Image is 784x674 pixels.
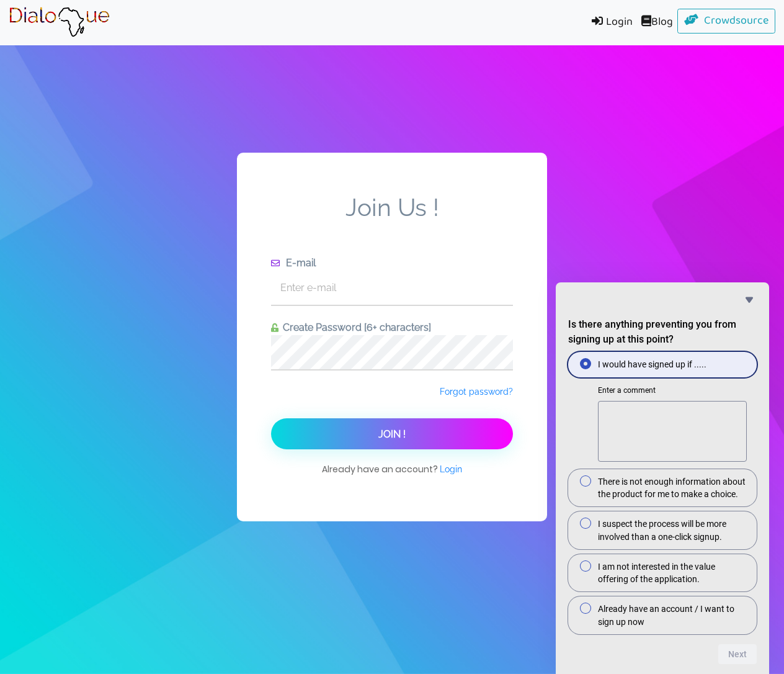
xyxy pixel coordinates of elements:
[598,560,747,586] span: I am not interested in the value offering of the application.
[440,387,513,397] span: Forgot password?
[278,321,431,333] span: Create Password [6+ characters]
[568,317,757,347] h2: Is there anything preventing you from signing up at this point?
[677,9,776,34] a: Crowdsource
[9,7,110,38] img: Brand
[568,292,757,664] div: Is there anything preventing you from signing up at this point?
[271,418,513,449] button: Join !
[568,352,757,634] div: Is there anything preventing you from signing up at this point?
[598,603,747,628] span: Already have an account / I want to sign up now
[271,193,513,256] span: Join Us !
[598,518,747,543] span: I suspect the process will be more involved than a one-click signup.
[282,257,316,269] span: E-mail
[742,292,757,307] button: Hide survey
[378,428,406,440] span: Join !
[440,464,462,474] span: Login
[598,358,706,371] span: I would have signed up if .....
[598,475,747,501] span: There is not enough information about the product for me to make a choice.
[322,462,462,488] span: Already have an account?
[598,401,747,462] textarea: Enter a comment
[440,385,513,398] a: Forgot password?
[637,9,677,37] a: Blog
[598,386,656,398] label: Enter a comment
[271,271,513,305] input: Enter e-mail
[440,463,462,475] a: Login
[582,9,637,37] a: Login
[718,644,757,664] button: Next question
